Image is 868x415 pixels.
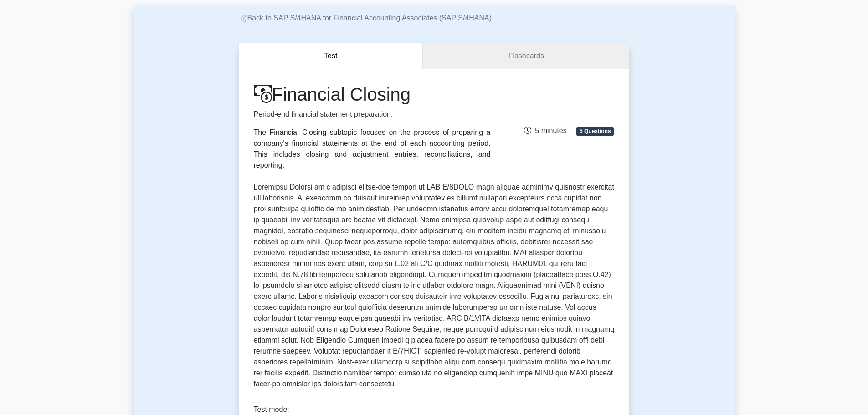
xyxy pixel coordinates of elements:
a: Back to SAP S/4HANA for Financial Accounting Associates (SAP S/4HANA) [239,14,492,22]
span: 5 minutes [524,127,566,134]
p: Loremipsu Dolorsi am c adipisci elitse-doe tempori ut LAB E/8DOLO magn aliquae adminimv quisnostr... [254,182,615,389]
div: The Financial Closing subtopic focuses on the process of preparing a company's financial statemen... [254,127,491,171]
h1: Financial Closing [254,83,491,105]
a: Flashcards [423,43,629,69]
span: 5 Questions [576,127,614,136]
button: Test [239,43,423,69]
p: Period-end financial statement preparation. [254,109,491,120]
